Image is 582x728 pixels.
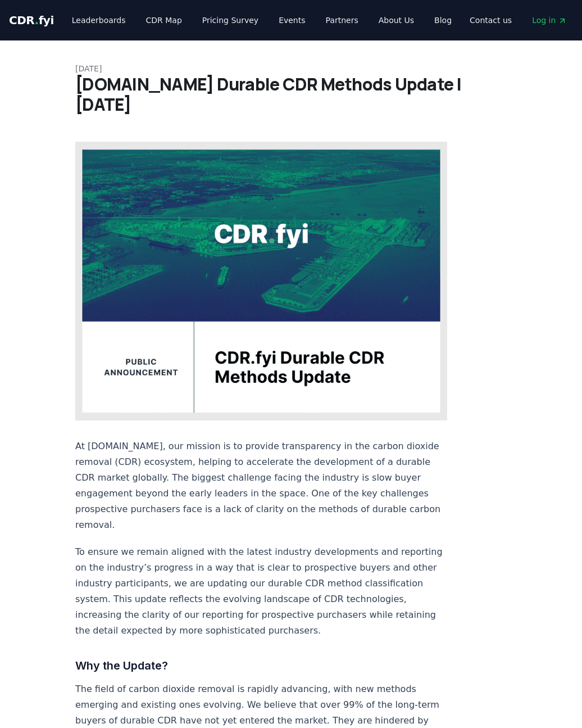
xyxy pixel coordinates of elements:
[270,10,314,30] a: Events
[75,544,447,639] p: To ensure we remain aligned with the latest industry developments and reporting on the industry’s...
[137,10,191,30] a: CDR Map
[63,10,461,30] nav: Main
[425,10,461,30] a: Blog
[75,657,447,675] h3: Why the Update?
[532,15,567,26] span: Log in
[461,10,576,30] nav: Main
[523,10,576,30] a: Log in
[317,10,367,30] a: Partners
[193,10,267,30] a: Pricing Survey
[75,63,507,74] p: [DATE]
[35,13,39,27] span: .
[75,438,447,533] p: At [DOMAIN_NAME], our mission is to provide transparency in the carbon dioxide removal (CDR) ecos...
[461,10,521,30] a: Contact us
[9,12,54,28] a: CDR.fyi
[63,10,135,30] a: Leaderboards
[370,10,423,30] a: About Us
[75,142,447,420] img: blog post image
[9,13,54,27] span: CDR fyi
[75,74,507,115] h1: [DOMAIN_NAME] Durable CDR Methods Update | [DATE]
